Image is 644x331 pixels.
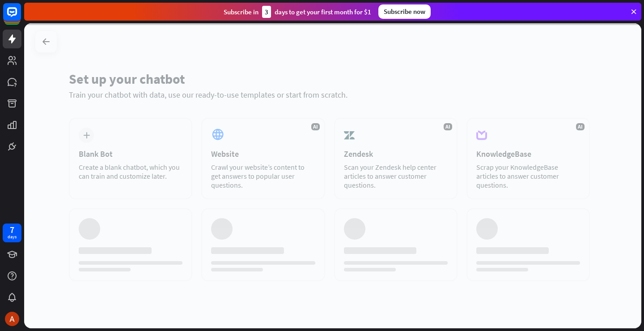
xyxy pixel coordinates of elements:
[262,6,271,18] div: 3
[3,224,21,242] a: 7 days
[8,234,17,240] div: days
[378,4,431,19] div: Subscribe now
[224,6,371,18] div: Subscribe in days to get your first month for $1
[10,226,14,234] div: 7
